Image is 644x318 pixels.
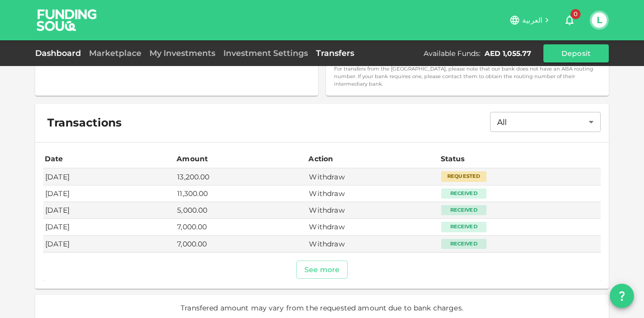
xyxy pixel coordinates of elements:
[175,202,307,219] td: 5,000.00
[307,236,439,252] td: Withdraw
[307,168,439,185] td: Withdraw
[181,303,463,313] span: Transfered amount may vary from the requested amount due to bank charges.
[43,202,175,219] td: [DATE]
[571,9,581,19] span: 0
[334,65,601,88] small: For transfers from the [GEOGRAPHIC_DATA], please note that our bank does not have an ABA routing ...
[522,16,542,25] span: العربية
[296,261,348,279] button: See more
[219,48,312,58] a: Investment Settings
[424,48,480,58] div: Available Funds :
[43,219,175,235] td: [DATE]
[43,168,175,185] td: [DATE]
[175,219,307,235] td: 7,000.00
[312,48,358,58] a: Transfers
[308,153,334,165] div: Action
[441,153,466,165] div: Status
[43,185,175,202] td: [DATE]
[441,171,487,181] div: Requested
[543,44,609,62] button: Deposit
[307,202,439,219] td: Withdraw
[43,236,175,252] td: [DATE]
[175,168,307,185] td: 13,200.00
[45,153,65,165] div: Date
[307,185,439,202] td: Withdraw
[175,185,307,202] td: 11,300.00
[307,219,439,235] td: Withdraw
[85,48,145,58] a: Marketplace
[35,48,85,58] a: Dashboard
[592,13,607,28] button: L
[559,10,580,30] button: 0
[485,48,531,58] div: AED 1,055.77
[175,236,307,252] td: 7,000.00
[490,112,601,132] div: All
[145,48,219,58] a: My Investments
[441,205,487,215] div: Received
[177,153,208,165] div: Amount
[610,284,634,308] button: question
[441,239,487,249] div: Received
[47,116,122,130] span: Transactions
[441,222,487,232] div: Received
[441,188,487,199] div: Received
